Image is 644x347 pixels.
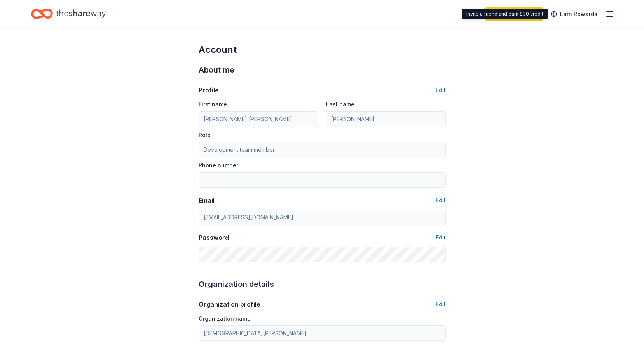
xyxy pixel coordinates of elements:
[462,9,548,19] div: Invite a friend and earn $30 credit
[199,233,229,242] div: Password
[199,300,260,309] div: Organization profile
[436,233,446,242] button: Edit
[199,315,251,323] label: Organization name
[199,161,238,169] label: Phone number
[199,131,211,139] label: Role
[199,278,446,290] div: Organization details
[436,300,446,309] button: Edit
[199,43,446,56] div: Account
[326,101,354,108] label: Last name
[199,64,446,76] div: About me
[436,196,446,205] button: Edit
[546,7,602,21] a: Earn Rewards
[436,85,446,95] button: Edit
[199,196,215,205] div: Email
[485,7,543,21] a: Start free trial
[31,5,106,23] a: Home
[199,85,219,95] div: Profile
[199,101,227,108] label: First name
